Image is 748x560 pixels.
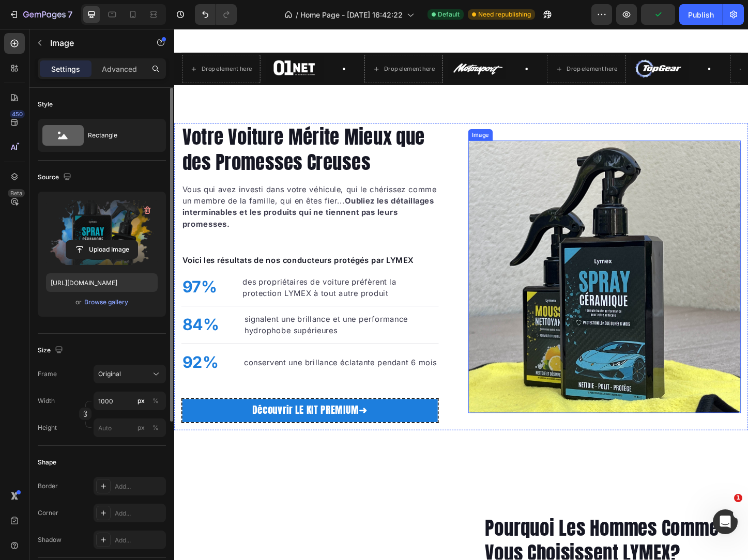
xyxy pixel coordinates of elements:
div: Corner [38,508,58,518]
label: Frame [38,369,57,379]
input: px% [94,418,166,437]
span: / [296,9,298,20]
button: px [149,395,162,407]
span: 1 [734,494,742,502]
input: https://example.com/image.jpg [46,273,158,292]
label: Width [38,396,55,406]
button: Upload Image [66,240,138,259]
img: gempages_556113841897866192-28ad56ad-1c3f-4d43-b89e-5dee3d5fea1a.png [297,33,359,54]
div: Rectangle [88,123,151,147]
p: Image [50,37,138,49]
span: Découvrir LE KIT PREMIUM [85,403,209,420]
iframe: Intercom live chat [713,509,738,534]
input: px% [94,392,166,410]
div: Browse gallery [84,298,128,307]
strong: ➜ [200,403,209,420]
button: 7 [4,4,77,25]
span: Home Page - [DATE] 16:42:22 [300,9,403,20]
label: Height [38,423,57,432]
p: Settings [51,64,80,74]
div: Border [38,481,58,491]
div: Drop element here [227,39,282,48]
div: Shape [38,458,56,467]
button: Publish [679,4,723,25]
button: Original [94,365,166,383]
div: % [152,423,159,432]
div: Drop element here [424,39,479,48]
span: Default [438,10,460,19]
div: px [138,423,145,432]
div: Shadow [38,535,62,545]
div: Image [320,110,342,119]
div: Publish [688,9,714,20]
div: Style [38,100,53,109]
button: Browse gallery [84,297,129,307]
span: Original [98,369,121,379]
div: Source [38,170,73,184]
strong: Oubliez les détaillages interminables et les produits qui ne tiennent pas leurs promesses. [9,181,281,216]
div: px [138,396,145,406]
p: Advanced [102,64,137,74]
div: Add... [115,482,163,491]
p: Vous qui avez investi dans votre véhicule, qui le chérissez comme un membre de la famille, qui en... [9,167,285,217]
p: conservent une brillance éclatante pendant 6 mois [75,354,284,367]
p: 7 [68,8,72,21]
p: signalent une brillance et une performance hydrophobe supérieures [76,307,285,332]
p: 84% [9,307,49,333]
div: 450 [10,110,25,118]
a: Découvrir LE KIT PREMIUM➜ [9,400,285,425]
img: gempages_556113841897866192-e2e9c799-5953-4653-8e5c-88deccae85c1.png [494,28,556,58]
div: Undo/Redo [195,4,237,25]
button: % [135,395,147,407]
span: Need republishing [478,10,531,19]
p: 92% [9,348,49,374]
p: des propriétaires de voiture préfèrent la protection LYMEX à tout autre produit [74,267,285,292]
button: px [149,422,162,434]
div: Beta [8,189,25,197]
iframe: Design area [174,29,748,560]
button: % [135,422,147,434]
div: Size [38,344,65,357]
p: 97% [9,267,47,292]
h2: Votre Voiture Mérite Mieux que des Promesses Creuses [8,102,286,158]
img: gempages_556113841897866192-de74da6d-c463-4445-b4b1-1ac992f850fe.jpg [318,121,613,415]
span: or [75,296,82,308]
div: Add... [115,509,163,518]
p: Voici les résultats de nos conducteurs protégés par LYMEX [9,244,285,256]
div: % [152,396,159,406]
div: Add... [115,536,163,545]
